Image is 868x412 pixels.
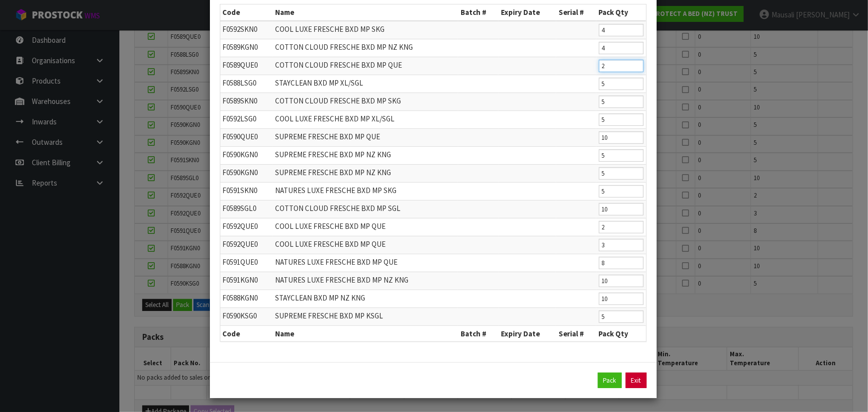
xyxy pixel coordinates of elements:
[275,96,401,105] span: COTTON CLOUD FRESCHE BXD MP SKG
[275,114,394,123] span: COOL LUXE FRESCHE BXD MP XL/SGL
[223,114,257,123] span: F0592LSG0
[275,168,391,177] span: SUPREME FRESCHE BXD MP NZ KNG
[223,257,258,267] span: F0591QUE0
[458,4,498,20] th: Batch #
[556,325,596,341] th: Serial #
[275,204,400,213] span: COTTON CLOUD FRESCHE BXD MP SGL
[223,96,258,105] span: F0589SKN0
[458,325,498,341] th: Batch #
[596,4,646,20] th: Pack Qty
[275,311,383,320] span: SUPREME FRESCHE BXD MP KSGL
[223,42,258,52] span: F0589KGN0
[275,275,408,285] span: NATURES LUXE FRESCHE BXD MP NZ KNG
[275,257,397,267] span: NATURES LUXE FRESCHE BXD MP QUE
[275,221,386,231] span: COOL LUXE FRESCHE BXD MP QUE
[498,325,556,341] th: Expiry Date
[223,24,258,34] span: F0592SKN0
[223,168,258,177] span: F0590KGN0
[273,4,458,20] th: Name
[273,325,458,341] th: Name
[275,293,365,303] span: STAYCLEAN BXD MP NZ KNG
[598,373,622,389] button: Pack
[220,325,273,341] th: Code
[498,4,556,20] th: Expiry Date
[223,275,258,285] span: F0591KGN0
[223,293,258,303] span: F0588KGN0
[223,150,258,159] span: F0590KGN0
[220,4,273,20] th: Code
[275,60,402,70] span: COTTON CLOUD FRESCHE BXD MP QUE
[223,239,258,249] span: F0592QUE0
[223,60,258,70] span: F0589QUE0
[275,239,386,249] span: COOL LUXE FRESCHE BXD MP QUE
[556,4,596,20] th: Serial #
[223,78,257,88] span: F0588LSG0
[223,221,258,231] span: F0592QUE0
[275,24,385,34] span: COOL LUXE FRESCHE BXD MP SKG
[223,132,258,141] span: F0590QUE0
[223,186,258,195] span: F0591SKN0
[596,325,646,341] th: Pack Qty
[275,150,391,159] span: SUPREME FRESCHE BXD MP NZ KNG
[223,204,257,213] span: F0589SGL0
[626,373,647,389] a: Exit
[275,186,396,195] span: NATURES LUXE FRESCHE BXD MP SKG
[275,78,363,88] span: STAYCLEAN BXD MP XL/SGL
[275,132,380,141] span: SUPREME FRESCHE BXD MP QUE
[223,311,257,320] span: F0590KSG0
[275,42,413,52] span: COTTON CLOUD FRESCHE BXD MP NZ KNG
